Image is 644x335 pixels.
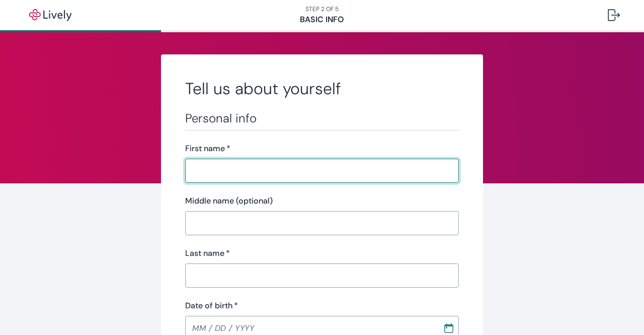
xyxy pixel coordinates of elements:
svg: Calendar [444,323,454,333]
img: Lively [22,9,78,21]
h2: Tell us about yourself [185,79,459,99]
label: First name [185,143,230,155]
button: Log out [600,3,628,27]
label: Last name [185,247,230,259]
h3: Personal info [185,111,459,126]
label: Middle name (optional) [185,195,273,207]
label: Date of birth [185,300,238,312]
